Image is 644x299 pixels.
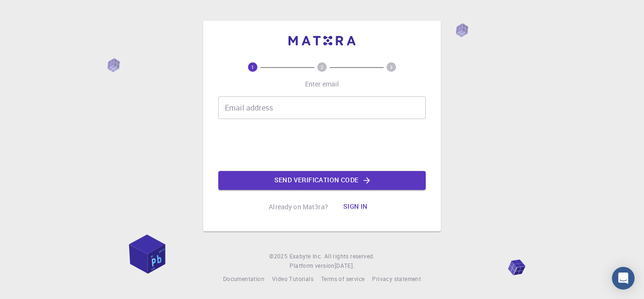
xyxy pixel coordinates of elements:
[218,171,426,190] button: Send verification code
[372,274,421,284] a: Privacy statement
[335,262,355,269] span: [DATE] .
[390,64,393,70] text: 3
[289,252,322,261] a: Exabyte Inc.
[272,274,314,284] a: Video Tutorials
[612,267,635,290] div: Open Intercom Messenger
[289,261,334,271] span: Platform version
[250,127,394,163] iframe: reCAPTCHA
[321,64,323,70] text: 2
[324,252,375,261] span: All rights reserved.
[335,261,355,271] a: [DATE].
[251,64,254,70] text: 1
[289,252,322,260] span: Exabyte Inc.
[336,197,375,216] button: Sign in
[272,275,314,282] span: Video Tutorials
[372,275,421,282] span: Privacy statement
[321,274,364,284] a: Terms of service
[269,252,289,261] span: © 2025
[305,79,339,89] p: Enter email
[321,275,364,282] span: Terms of service
[223,275,264,282] span: Documentation
[223,274,264,284] a: Documentation
[269,202,328,212] p: Already on Mat3ra?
